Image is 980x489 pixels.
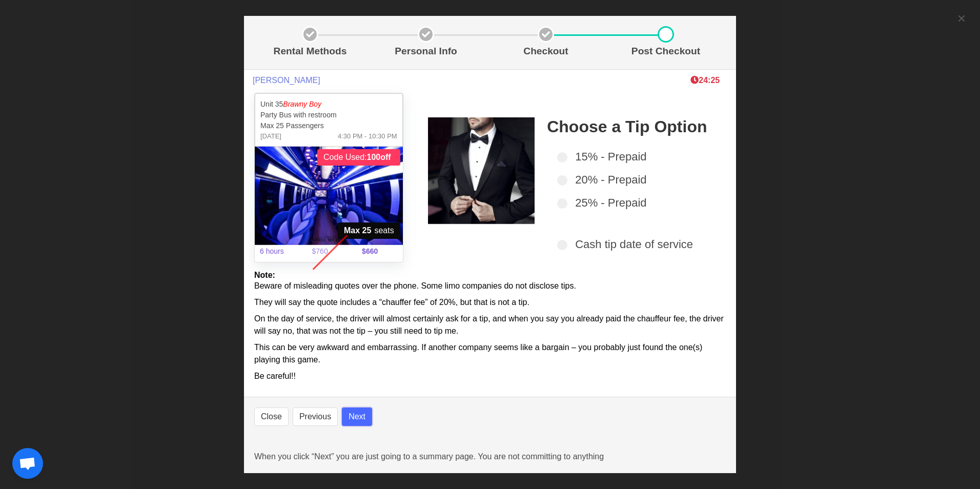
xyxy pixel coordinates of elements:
[344,225,371,237] strong: Max 25
[690,76,720,85] b: 24:25
[557,194,713,211] label: 25% - Prepaid
[254,296,726,309] p: They will say the quote includes a “chauffer fee” of 20%, but that is not a tip.
[260,99,397,110] p: Unit 35
[12,448,43,479] div: Open chat
[338,131,397,141] span: 4:30 PM - 10:30 PM
[260,131,281,141] span: [DATE]
[260,110,397,120] p: Party Bus with restroom
[367,151,391,164] strong: 100off
[338,222,400,239] span: seats
[317,149,400,166] span: Code Used:
[254,240,302,263] span: 6 hours
[428,117,535,225] img: sidebar-img1.png
[370,44,482,59] p: Personal Info
[610,44,722,59] p: Post Checkout
[254,370,726,382] p: Be careful!!
[254,313,726,337] p: On the day of service, the driver will almost certainly ask for a tip, and when you say you alrea...
[253,75,320,85] span: [PERSON_NAME]
[293,407,338,426] button: Previous
[547,117,713,136] h2: Choose a Tip Option
[306,240,354,263] span: $760
[260,120,397,131] p: Max 25 Passengers
[690,76,720,85] span: The clock is ticking ⁠— this timer shows how long we'll hold this limo during checkout. If time r...
[490,44,602,59] p: Checkout
[254,280,726,292] p: Beware of misleading quotes over the phone. Some limo companies do not disclose tips.
[258,44,362,59] p: Rental Methods
[255,147,403,245] img: 35%2002.jpg
[557,148,713,165] label: 15% - Prepaid
[254,270,726,280] h2: Note:
[557,171,713,188] label: 20% - Prepaid
[557,236,713,253] label: Cash tip date of service
[254,407,289,426] button: Close
[283,100,321,108] em: Brawny Boy
[254,451,726,463] p: When you click “Next” you are just going to a summary page. You are not committing to anything
[254,341,726,366] p: This can be very awkward and embarrassing. If another company seems like a bargain – you probably...
[342,407,372,426] button: Next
